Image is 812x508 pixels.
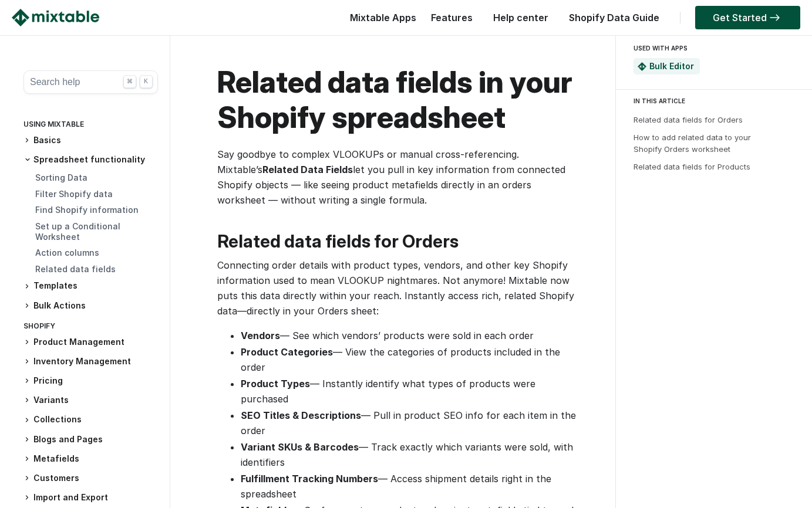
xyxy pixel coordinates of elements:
[241,328,581,343] li: — See which vendors’ products were sold in each order
[23,453,158,465] h3: Metafields
[23,280,158,292] h3: Templates
[35,248,99,258] a: Action columns
[140,75,153,88] div: K
[241,409,361,421] strong: SEO Titles & Descriptions
[563,12,665,23] a: Shopify Data Guide
[23,472,158,485] h3: Customers
[241,441,359,453] strong: Variant SKUs & Barcodes
[695,6,800,29] a: Get Started
[217,65,581,135] h1: Related data fields in your Shopify spreadsheet
[241,473,378,485] strong: Fulfillment Tracking Numbers
[217,147,581,208] p: Say goodbye to complex VLOOKUPs or manual cross-referencing. Mixtable’s let you pull in key infor...
[217,231,581,252] h2: Related data fields for Orders
[23,414,158,426] h3: Collections
[35,221,120,242] a: Set up a Conditional Worksheet
[241,471,581,502] li: — Access shipment details right in the spreadsheet
[23,355,158,368] h3: Inventory Management
[23,434,158,446] h3: Blogs and Pages
[241,408,581,438] li: — Pull in product SEO info for each item in the order
[23,154,158,165] h3: Spreadsheet functionality
[23,394,158,407] h3: Variants
[241,346,333,358] strong: Product Categories
[35,172,87,182] a: Sorting Data
[638,62,646,71] img: Mixtable Spreadsheet Bulk Editor App
[241,439,581,470] li: — Track exactly which variants were sold, with identifiers
[23,300,158,312] h3: Bulk Actions
[425,12,479,23] a: Features
[241,376,581,407] li: — Instantly identify what types of products were purchased
[217,258,581,319] p: Connecting order details with product types, vendors, and other key Shopify information used to m...
[634,115,743,124] a: Related data fields for Orders
[23,117,158,134] div: Using Mixtable
[241,330,280,341] strong: Vendors
[262,164,353,175] strong: Related Data Fields
[241,378,310,390] strong: Product Types
[344,9,416,32] div: Mixtable Apps
[649,61,694,71] a: Bulk Editor
[634,162,750,171] a: Related data fields for Products
[23,319,158,336] div: Shopify
[634,133,751,154] a: How to add related data to your Shopify Orders worksheet
[35,264,116,274] a: Related data fields
[767,14,783,21] img: arrow-right.svg
[634,96,801,106] div: IN THIS ARTICLE
[23,336,158,348] h3: Product Management
[12,9,99,26] img: Mixtable logo
[23,134,158,147] h3: Basics
[634,41,790,55] div: USED WITH APPS
[123,75,136,88] div: ⌘
[487,12,554,23] a: Help center
[35,205,139,215] a: Find Shopify information
[35,189,113,199] a: Filter Shopify data
[241,344,581,375] li: — View the categories of products included in the order
[23,375,158,387] h3: Pricing
[23,70,158,94] button: Search help ⌘ K
[23,492,158,504] h3: Import and Export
